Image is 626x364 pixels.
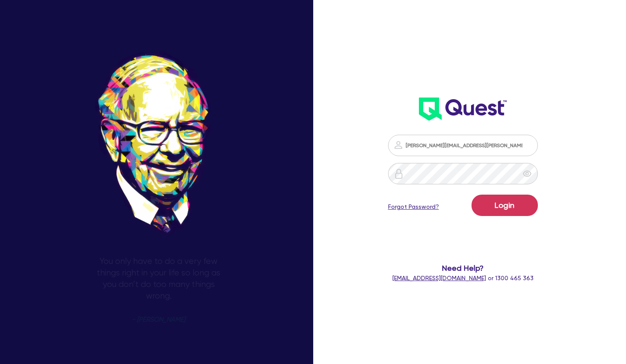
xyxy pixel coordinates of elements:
img: wH2k97JdezQIQAAAABJRU5ErkJggg== [419,98,507,121]
span: Need Help? [382,262,543,274]
button: Login [472,195,538,216]
span: or 1300 465 363 [392,275,534,281]
img: icon-password [394,169,404,179]
a: Forgot Password? [388,202,439,211]
img: icon-password [393,140,403,150]
span: - [PERSON_NAME] [132,317,185,323]
span: eye [523,169,531,178]
input: Email address [388,135,538,156]
a: [EMAIL_ADDRESS][DOMAIN_NAME] [392,275,486,281]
